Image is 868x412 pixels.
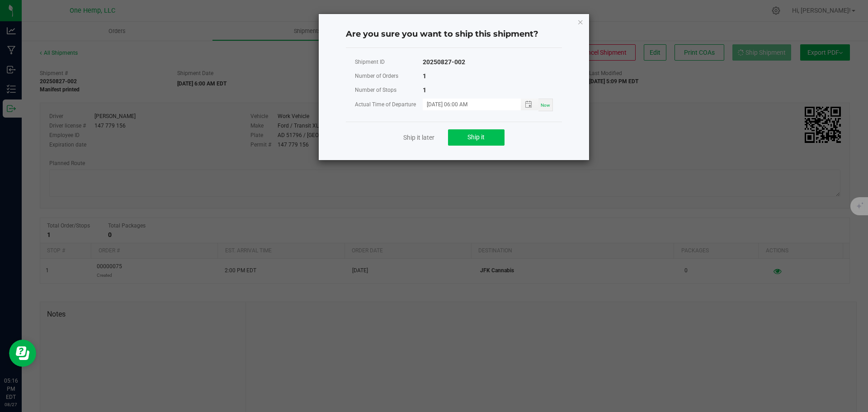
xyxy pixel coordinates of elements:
div: 1 [423,85,426,96]
div: Actual Time of Departure [355,99,423,110]
h4: Are you sure you want to ship this shipment? [346,28,562,40]
div: Shipment ID [355,57,423,68]
div: Number of Stops [355,85,423,96]
button: Close [577,16,584,27]
span: Now [541,103,550,108]
div: Number of Orders [355,71,423,82]
iframe: Resource center [9,340,36,367]
span: Ship it [467,133,485,141]
a: Ship it later [403,133,434,142]
span: Toggle popup [521,99,538,110]
input: MM/dd/yyyy HH:MM a [423,99,511,110]
button: Ship it [448,129,505,146]
div: 20250827-002 [423,57,465,68]
div: 1 [423,71,426,82]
